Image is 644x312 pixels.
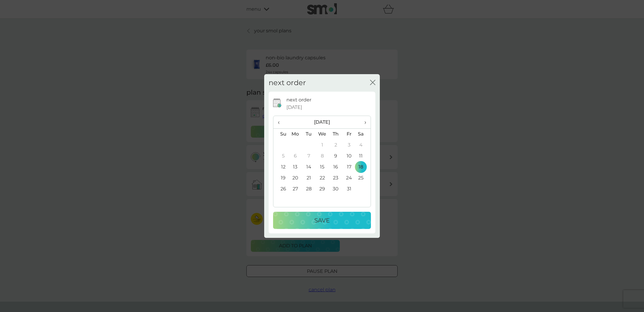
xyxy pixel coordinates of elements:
[273,212,371,229] button: Save
[329,140,342,151] td: 2
[342,128,356,140] th: Fr
[342,140,356,151] td: 3
[315,173,329,184] td: 22
[315,151,329,162] td: 8
[288,184,302,195] td: 27
[273,184,288,195] td: 26
[314,216,330,225] p: Save
[288,173,302,184] td: 20
[302,162,315,173] td: 14
[273,173,288,184] td: 19
[356,173,371,184] td: 25
[342,151,356,162] td: 10
[302,151,315,162] td: 7
[315,162,329,173] td: 15
[329,184,342,195] td: 30
[302,184,315,195] td: 28
[342,184,356,195] td: 31
[286,96,311,104] p: next order
[342,162,356,173] td: 17
[342,173,356,184] td: 24
[329,128,342,140] th: Th
[329,151,342,162] td: 9
[329,162,342,173] td: 16
[288,162,302,173] td: 13
[302,173,315,184] td: 21
[315,140,329,151] td: 1
[356,140,371,151] td: 4
[288,151,302,162] td: 6
[315,184,329,195] td: 29
[278,116,284,128] span: ‹
[360,116,366,128] span: ›
[273,128,288,140] th: Su
[286,104,302,111] span: [DATE]
[329,173,342,184] td: 23
[273,162,288,173] td: 12
[315,128,329,140] th: We
[356,128,371,140] th: Sa
[288,116,356,129] th: [DATE]
[288,128,302,140] th: Mo
[356,151,371,162] td: 11
[269,79,306,87] h2: next order
[273,151,288,162] td: 5
[356,162,371,173] td: 18
[302,128,315,140] th: Tu
[370,80,375,86] button: close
